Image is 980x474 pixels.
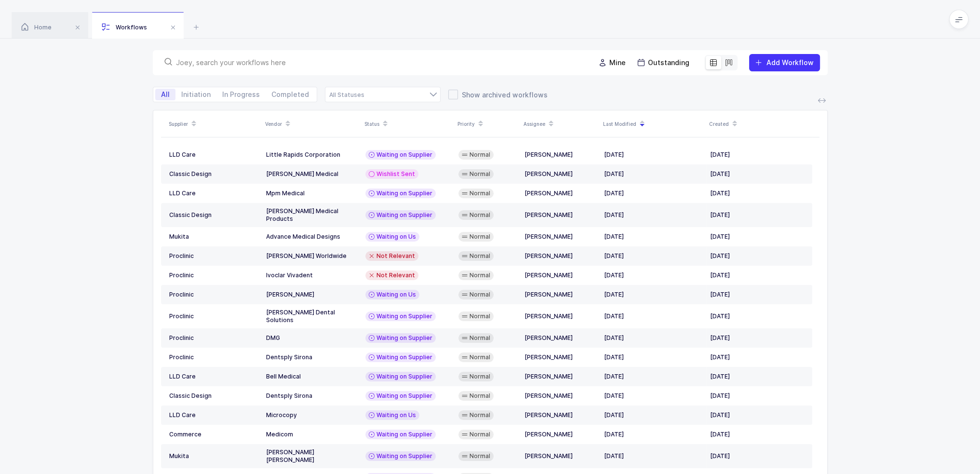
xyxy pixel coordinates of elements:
[470,271,490,279] span: Normal
[376,392,432,400] span: Waiting on Supplier
[457,116,518,132] div: Priority
[524,353,596,361] div: [PERSON_NAME]
[266,233,358,241] div: Advance Medical Designs
[161,91,170,98] span: All
[176,58,583,68] input: Joey, search your workflows here
[604,170,702,178] div: [DATE]
[710,373,804,380] div: [DATE]
[169,271,258,279] div: Proclinic
[524,151,596,159] div: [PERSON_NAME]
[710,151,804,159] div: [DATE]
[524,190,596,197] div: [PERSON_NAME]
[524,452,596,460] div: [PERSON_NAME]
[169,373,258,380] div: LLD Care
[710,190,804,197] div: [DATE]
[266,190,358,197] div: Mpm Medical
[376,271,415,279] span: Not Relevant
[470,291,490,298] span: Normal
[604,271,702,279] div: [DATE]
[266,411,358,419] div: Microcopy
[169,334,258,342] div: Proclinic
[604,431,702,438] div: [DATE]
[376,452,432,460] span: Waiting on Supplier
[376,190,432,197] span: Waiting on Supplier
[266,334,358,342] div: DMG
[266,207,358,223] div: [PERSON_NAME] Medical Products
[470,233,490,241] span: Normal
[266,170,358,178] div: [PERSON_NAME] Medical
[709,116,809,132] div: Created
[169,392,258,400] div: Classic Design
[604,353,702,361] div: [DATE]
[524,116,597,132] div: Assignee
[376,233,416,241] span: Waiting on Us
[169,233,258,241] div: Mukita
[470,353,490,361] span: Normal
[604,151,702,159] div: [DATE]
[604,233,702,241] div: [DATE]
[376,334,432,342] span: Waiting on Supplier
[524,271,596,279] div: [PERSON_NAME]
[710,252,804,260] div: [DATE]
[266,373,358,380] div: Bell Medical
[376,151,432,159] span: Waiting on Supplier
[604,312,702,320] div: [DATE]
[376,170,415,178] span: Wishlist Sent
[266,151,358,159] div: Little Rapids Corporation
[169,116,259,132] div: Supplier
[710,452,804,460] div: [DATE]
[169,252,258,260] div: Proclinic
[470,373,490,380] span: Normal
[524,291,596,298] div: [PERSON_NAME]
[169,211,258,219] div: Classic Design
[470,151,490,159] span: Normal
[169,291,258,298] div: Proclinic
[710,334,804,342] div: [DATE]
[710,431,804,438] div: [DATE]
[169,431,258,438] div: Commerce
[604,373,702,380] div: [DATE]
[604,291,702,298] div: [DATE]
[266,448,358,464] div: [PERSON_NAME] [PERSON_NAME]
[710,312,804,320] div: [DATE]
[470,431,490,438] span: Normal
[266,252,358,260] div: [PERSON_NAME] Worldwide
[266,291,358,298] div: [PERSON_NAME]
[524,170,596,178] div: [PERSON_NAME]
[169,170,258,178] div: Classic Design
[609,58,626,68] span: Mine
[376,291,416,298] span: Waiting on Us
[710,233,804,241] div: [DATE]
[21,24,52,31] span: Home
[376,353,432,361] span: Waiting on Supplier
[524,334,596,342] div: [PERSON_NAME]
[524,312,596,320] div: [PERSON_NAME]
[376,252,415,260] span: Not Relevant
[169,452,258,460] div: Mukita
[266,353,358,361] div: Dentsply Sirona
[376,431,432,438] span: Waiting on Supplier
[470,312,490,320] span: Normal
[524,252,596,260] div: [PERSON_NAME]
[470,211,490,219] span: Normal
[169,353,258,361] div: Proclinic
[524,373,596,380] div: [PERSON_NAME]
[604,190,702,197] div: [DATE]
[470,170,490,178] span: Normal
[524,211,596,219] div: [PERSON_NAME]
[181,91,211,98] span: Initiation
[470,452,490,460] span: Normal
[376,312,432,320] span: Waiting on Supplier
[222,91,260,98] span: In Progress
[470,334,490,342] span: Normal
[524,233,596,241] div: [PERSON_NAME]
[266,392,358,400] div: Dentsply Sirona
[710,353,804,361] div: [DATE]
[710,291,804,298] div: [DATE]
[604,252,702,260] div: [DATE]
[710,170,804,178] div: [DATE]
[169,312,258,320] div: Proclinic
[265,116,359,132] div: Vendor
[710,411,804,419] div: [DATE]
[710,271,804,279] div: [DATE]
